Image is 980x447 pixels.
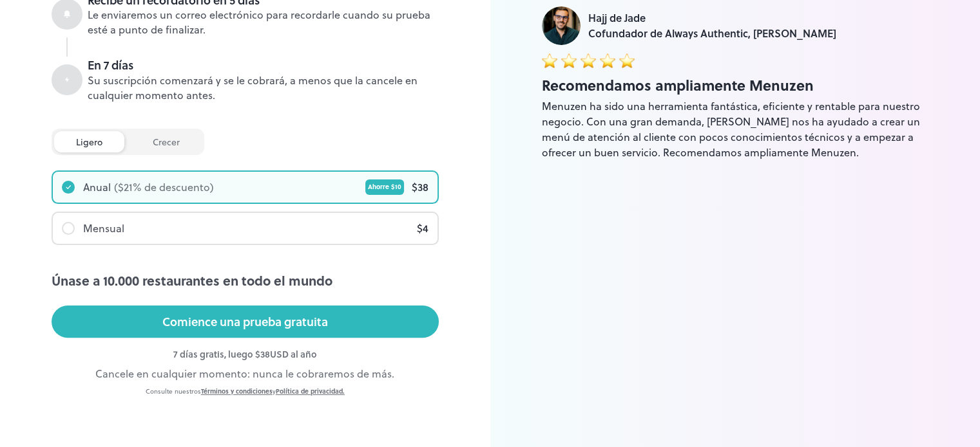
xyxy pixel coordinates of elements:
font: al año [291,347,317,361]
font: y [273,387,276,396]
font: 21 [124,179,133,194]
img: estrella [619,53,635,68]
font: % de descuento) [133,179,214,194]
button: Comience una prueba gratuita [52,306,439,338]
img: estrella [542,53,557,68]
img: Hajj de Jade [542,6,581,45]
font: Comience una prueba gratuita [162,313,328,330]
font: En 7 días [88,56,133,73]
font: ($ [114,179,124,194]
font: 38 [260,347,270,361]
a: Política de privacidad. [276,387,345,396]
font: Cofundador de Always Authentic, [PERSON_NAME] [588,26,836,41]
font: ligero [76,135,102,149]
font: Hajj de Jade [588,10,646,25]
img: estrella [581,53,596,68]
font: Menuzen ha sido una herramienta fantástica, eficiente y rentable para nuestro negocio. Con una gr... [542,98,920,160]
font: 10 [395,182,401,191]
font: crecer [153,135,180,149]
font: $ [417,221,423,235]
font: Únase a 10.000 restaurantes en todo el mundo [52,271,332,290]
font: Le enviaremos un correo electrónico para recordarle cuando su prueba esté a punto de finalizar. [88,7,430,37]
font: Ahorre $ [368,182,395,191]
a: Términos y condiciones [201,387,273,396]
font: Su suscripción comenzará y se le cobrará, a menos que la cancele en cualquier momento antes. [88,73,418,102]
font: 7 días gratis, luego $ [173,347,260,361]
img: estrella [561,53,577,68]
font: Consulte nuestros [146,387,201,396]
font: $ [412,179,418,194]
font: 4 [423,221,428,235]
font: USD [270,347,289,361]
font: Cancele en cualquier momento: nunca le cobraremos de más. [95,366,394,381]
font: 38 [418,179,428,194]
font: Anual [83,179,111,194]
font: Mensual [83,221,124,235]
font: Recomendamos ampliamente Menuzen [542,75,814,95]
img: estrella [600,53,615,68]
